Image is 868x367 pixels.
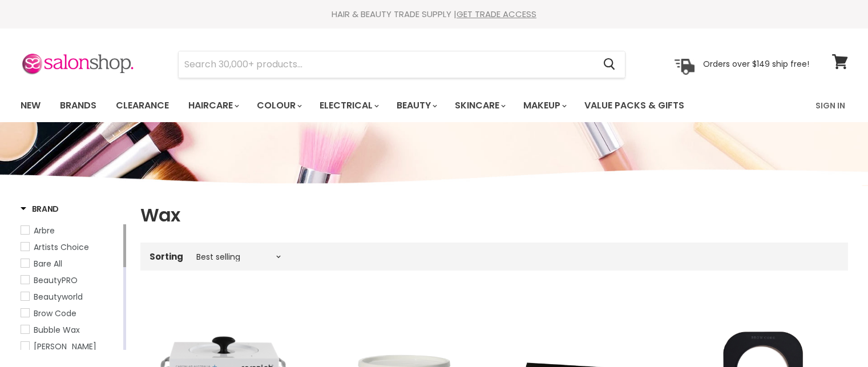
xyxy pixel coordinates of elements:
span: Artists Choice [34,241,89,253]
a: Caron [21,340,121,353]
a: Makeup [515,94,574,118]
h1: Wax [140,203,848,227]
a: GET TRADE ACCESS [457,8,536,20]
a: Bubble Wax [21,324,121,336]
span: Bubble Wax [34,324,80,336]
div: HAIR & BEAUTY TRADE SUPPLY | [6,9,862,20]
a: Arbre [21,224,121,237]
span: Arbre [34,225,55,236]
a: Haircare [180,94,246,118]
a: Beauty [388,94,444,118]
a: New [12,94,49,118]
span: Brow Code [34,308,76,319]
span: BeautyPRO [34,275,78,286]
input: Search [179,51,595,78]
span: Beautyworld [34,291,83,303]
a: Brands [51,94,105,118]
a: Skincare [446,94,512,118]
a: BeautyPRO [21,274,121,287]
a: Electrical [311,94,386,118]
a: Sign In [809,94,852,118]
span: [PERSON_NAME] [34,341,96,352]
ul: Main menu [12,89,751,122]
a: Brow Code [21,307,121,320]
a: Beautyworld [21,291,121,303]
p: Orders over $149 ship free! [703,59,809,69]
form: Product [178,51,625,78]
button: Search [595,51,625,78]
a: Value Packs & Gifts [576,94,693,118]
h3: Brand [21,203,59,215]
span: Bare All [34,258,62,269]
a: Colour [248,94,309,118]
nav: Main [6,89,862,122]
a: Bare All [21,257,121,270]
a: Artists Choice [21,241,121,253]
label: Sorting [150,252,183,261]
a: Clearance [107,94,177,118]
